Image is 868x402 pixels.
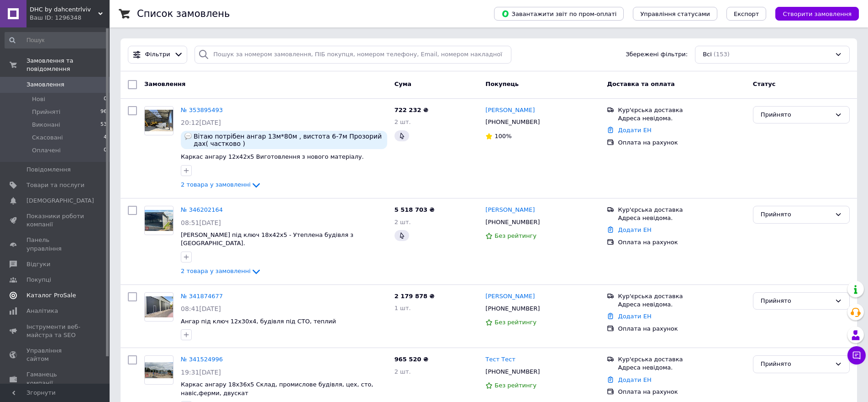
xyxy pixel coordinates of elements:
span: 2 шт. [395,118,411,125]
a: [PERSON_NAME] [485,206,535,214]
span: Фільтри [145,50,170,59]
span: 08:41[DATE] [181,305,221,312]
img: :speech_balloon: [184,133,192,140]
span: Управління статусами [640,11,710,17]
span: Інструменти веб-майстра та SEO [26,323,84,339]
div: Кур'єрська доставка [618,355,745,364]
span: Збережені фільтри: [626,50,688,59]
div: Оплата на рахунок [618,139,745,147]
a: Каркас ангару 12х42х5 Виготовлення з нового матеріалу. [181,153,364,160]
span: Гаманець компанії [26,370,84,387]
span: Показники роботи компанії [26,212,84,229]
span: (153) [714,51,730,58]
span: Вітаю потрібен ангар 13м*80м , вистота 6-7м Прозорий дах( частково ) [194,133,384,147]
span: Статус [753,80,776,87]
a: Додати ЕН [618,313,651,320]
span: 53 [100,121,107,129]
span: Всі [703,50,712,59]
button: Управління статусами [633,7,717,21]
a: 2 товара у замовленні [181,181,262,188]
div: [PHONE_NUMBER] [484,116,542,128]
img: Фото товару [145,110,173,131]
div: Ваш ID: 1296348 [30,14,110,22]
span: Доставка та оплата [607,80,674,87]
span: Прийняті [32,108,60,116]
span: 19:31[DATE] [181,369,221,376]
span: Завантажити звіт по пром-оплаті [501,10,616,18]
a: Фото товару [144,355,174,385]
span: 0 [104,95,107,103]
span: 5 518 703 ₴ [395,206,435,213]
span: 2 179 878 ₴ [395,293,435,300]
a: № 341524996 [181,356,223,363]
span: Cума [395,80,411,87]
button: Чат з покупцем [847,346,866,364]
div: Оплата на рахунок [618,238,745,247]
span: Каталог ProSale [26,291,76,300]
img: Фото товару [145,296,173,318]
a: [PERSON_NAME] [485,106,535,115]
div: Адреса невідома. [618,300,745,309]
a: Додати ЕН [618,376,651,383]
a: Створити замовлення [766,10,859,17]
span: [DEMOGRAPHIC_DATA] [26,197,94,205]
span: Каркас ангару 18х36х5 Склад, промислове будівля, цех, сто, навіс,ферми, двускат [181,381,373,397]
span: Замовлення та повідомлення [26,57,110,73]
span: 96 [100,108,107,116]
a: Ангар під ключ 12х30х4, будівля під СТО, теплий [181,318,336,325]
a: 2 товара у замовленні [181,268,262,274]
span: 1 шт. [395,305,411,311]
img: Фото товару [145,210,173,231]
span: DHC by dahcentrlviv [30,5,98,14]
span: Скасовані [32,134,63,142]
a: № 353895493 [181,107,223,113]
span: Відгуки [26,260,50,268]
span: Замовлення [26,80,64,89]
span: Нові [32,95,45,103]
div: Адреса невідома. [618,114,745,123]
div: Адреса невідома. [618,364,745,372]
a: Тест Тест [485,355,515,364]
span: 4 [104,134,107,142]
a: [PERSON_NAME] під ключ 18х42х5 - Утеплена будівля з [GEOGRAPHIC_DATA]. [181,231,353,247]
span: 965 520 ₴ [395,356,429,363]
span: Без рейтингу [494,232,537,239]
div: Кур'єрська доставка [618,206,745,214]
a: № 341874677 [181,293,223,300]
span: Управління сайтом [26,347,84,363]
span: Без рейтингу [494,319,537,326]
span: Покупець [485,80,519,87]
div: Прийнято [761,110,831,120]
button: Експорт [726,7,767,21]
span: 722 232 ₴ [395,107,429,113]
div: Прийнято [761,210,831,220]
a: Фото товару [144,206,174,235]
button: Завантажити звіт по пром-оплаті [494,7,624,21]
span: Виконані [32,121,60,129]
input: Пошук за номером замовлення, ПІБ покупця, номером телефону, Email, номером накладної [195,46,511,64]
span: 20:12[DATE] [181,119,221,126]
a: Фото товару [144,106,174,135]
span: 2 товара у замовленні [181,182,251,188]
div: Кур'єрська доставка [618,292,745,300]
div: [PHONE_NUMBER] [484,303,542,315]
img: Фото товару [145,362,173,378]
span: Оплачені [32,146,61,155]
span: Створити замовлення [783,11,852,17]
span: 100% [494,133,511,139]
span: 2 товара у замовленні [181,268,251,275]
a: № 346202164 [181,206,223,213]
div: Кур'єрська доставка [618,106,745,114]
button: Створити замовлення [775,7,859,21]
a: Додати ЕН [618,127,651,134]
div: Адреса невідома. [618,214,745,222]
a: [PERSON_NAME] [485,292,535,301]
span: Замовлення [144,80,185,87]
h1: Список замовлень [137,8,230,19]
span: 2 шт. [395,219,411,225]
span: 08:51[DATE] [181,219,221,226]
span: Покупці [26,276,51,284]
